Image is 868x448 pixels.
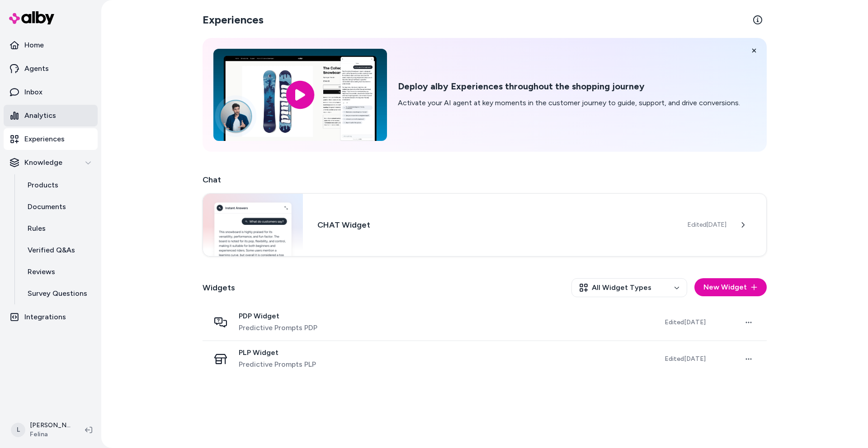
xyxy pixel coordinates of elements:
[4,58,98,79] a: Agents
[4,105,98,126] a: Analytics
[19,174,98,196] a: Products
[4,34,98,56] a: Home
[239,359,316,370] span: Predictive Prompts PLP
[665,318,706,326] span: Edited [DATE]
[28,201,66,212] p: Documents
[239,312,317,321] span: PDP Widget
[203,173,767,186] h2: Chat
[28,288,87,299] p: Survey Questions
[4,128,98,150] a: Experiences
[19,261,98,283] a: Reviews
[24,40,44,51] p: Home
[571,278,687,297] button: All Widget Types
[30,421,71,430] p: [PERSON_NAME]
[694,278,767,296] button: New Widget
[203,281,235,294] h2: Widgets
[688,220,726,229] span: Edited [DATE]
[24,63,49,74] p: Agents
[398,98,740,108] p: Activate your AI agent at key moments in the customer journey to guide, support, and drive conver...
[203,13,264,27] h2: Experiences
[665,355,706,363] span: Edited [DATE]
[19,283,98,304] a: Survey Questions
[11,423,25,437] span: L
[28,266,55,277] p: Reviews
[203,193,767,257] a: Chat widgetCHAT WidgetEdited[DATE]
[4,81,98,103] a: Inbox
[9,11,54,24] img: alby Logo
[4,306,98,328] a: Integrations
[4,152,98,173] button: Knowledge
[28,180,58,191] p: Products
[24,312,66,322] p: Integrations
[239,322,317,333] span: Predictive Prompts PDP
[30,430,71,439] span: Felina
[19,196,98,218] a: Documents
[19,218,98,239] a: Rules
[24,157,62,168] p: Knowledge
[239,348,316,357] span: PLP Widget
[28,245,75,256] p: Verified Q&As
[5,415,78,444] button: L[PERSON_NAME]Felina
[398,81,740,92] h2: Deploy alby Experiences throughout the shopping journey
[28,223,46,234] p: Rules
[317,219,673,231] h3: CHAT Widget
[24,110,56,121] p: Analytics
[203,194,303,256] img: Chat widget
[19,239,98,261] a: Verified Q&As
[24,87,42,98] p: Inbox
[24,134,65,145] p: Experiences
